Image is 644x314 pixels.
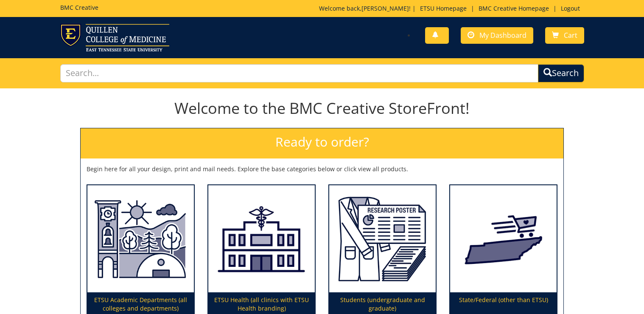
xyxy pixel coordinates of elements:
[564,31,577,40] span: Cart
[474,4,553,12] a: BMC Creative Homepage
[60,4,98,11] h5: BMC Creative
[80,100,564,117] h1: Welcome to the BMC Creative StoreFront!
[361,4,409,12] a: [PERSON_NAME]
[461,27,533,44] a: My Dashboard
[479,31,526,40] span: My Dashboard
[208,185,315,293] img: ETSU Health (all clinics with ETSU Health branding)
[450,185,557,293] img: State/Federal (other than ETSU)
[60,64,538,82] input: Search...
[87,185,194,293] img: ETSU Academic Departments (all colleges and departments)
[87,165,557,173] p: Begin here for all your design, print and mail needs. Explore the base categories below or click ...
[60,24,169,51] img: ETSU logo
[416,4,471,12] a: ETSU Homepage
[538,64,584,82] button: Search
[545,27,584,44] a: Cart
[319,4,584,13] p: Welcome back, ! | | |
[81,128,563,158] h2: Ready to order?
[557,4,584,12] a: Logout
[329,185,436,293] img: Students (undergraduate and graduate)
